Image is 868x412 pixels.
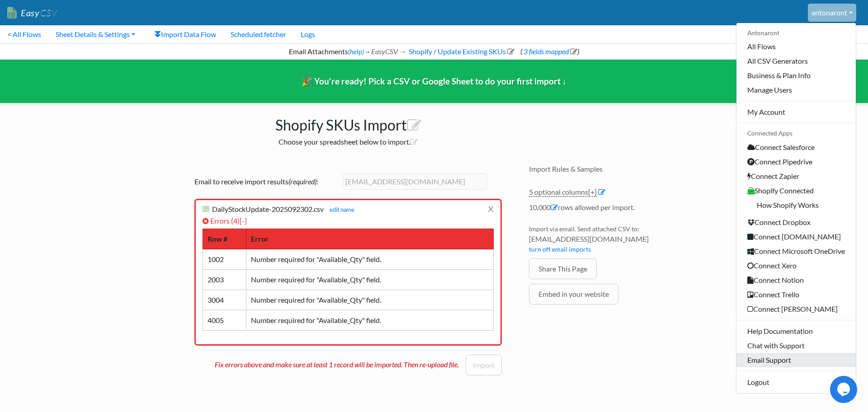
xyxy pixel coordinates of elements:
span: ( ) [520,47,579,56]
a: Errors (4)[-] [203,216,247,225]
span: CSV [39,7,57,19]
span: 4 [233,216,237,225]
td: Number required for "Available_Qty" field. [246,310,494,330]
a: Connect Pipedrive [736,154,856,169]
a: All Flows [736,39,856,54]
td: 3004 [203,290,246,310]
input: example@gmail.com [343,173,487,190]
a: Email Support [736,353,856,367]
a: turn off email imports [529,245,591,253]
a: Import Data Flow [147,25,223,43]
iframe: chat widget [830,376,859,403]
a: Connect Microsoft OneDrive [736,244,856,258]
a: edit name [325,206,354,213]
a: Help Documentation [736,324,856,338]
a: Business & Plan Info [736,68,856,83]
a: All CSV Generators [736,54,856,68]
div: Connected Apps [736,127,856,140]
i: (required) [288,177,316,186]
a: 3 fields mapped [522,47,577,56]
li: 10,000 rows allowed per import. [529,202,683,217]
a: Shopify Connected [736,183,856,198]
a: Embed in your website [529,284,618,304]
div: antonaront [736,23,856,393]
i: EasyCSV → [371,47,406,56]
a: Connect Xero [736,258,856,273]
a: Shopify / Update Existing SKUs [407,47,514,56]
a: antonaront [808,4,856,22]
a: Connect Dropbox [736,215,856,229]
td: Number required for "Available_Qty" field. [246,290,494,310]
a: Connect Zapier [736,169,856,183]
a: Connect Notion [736,273,856,287]
h1: Shopify SKUs Import [185,112,511,134]
a: Share This Page [529,258,597,279]
a: How Shopify Works [736,198,856,215]
label: Email to receive import results : [194,176,339,187]
a: Scheduled fetcher [223,25,293,43]
h2: Choose your spreadsheet below to import. [185,137,511,146]
a: EasyCSV [7,4,57,22]
a: Connect [DOMAIN_NAME] [736,229,856,244]
span: [-] [240,216,247,225]
a: Logout [736,375,856,389]
p: Fix errors above and make sure at least 1 record will be imported. Then re-upload file. [215,355,466,370]
a: Connect Salesforce [736,140,856,154]
a: Sheet Details & Settings [48,25,142,43]
a: Chat with Support [736,338,856,353]
a: Connect Trello [736,287,856,302]
a: Manage Users [736,83,856,97]
a: x [488,200,494,217]
th: Row # [203,229,246,249]
th: Error [246,229,494,249]
td: 4005 [203,310,246,330]
a: Logs [293,25,322,43]
td: 2003 [203,269,246,290]
span: [EMAIL_ADDRESS][DOMAIN_NAME] [529,234,683,244]
span: 🎉 You're ready! Pick a CSV or Google Sheet to do your first import ↓ [302,76,567,86]
td: Number required for "Available_Qty" field. [246,249,494,269]
a: (help) [348,47,364,56]
td: 1002 [203,249,246,269]
h4: Import Rules & Samples [529,164,683,173]
li: Import via email. Send attached CSV to: [529,224,683,258]
a: Connect [PERSON_NAME] [736,302,856,316]
div: Antonaront [736,27,856,39]
a: 5 optional columns[+] [529,187,597,197]
td: Number required for "Available_Qty" field. [246,269,494,290]
button: Import [466,355,502,375]
a: My Account [736,105,856,119]
span: DailyStockUpdate-2025092302.csv [212,205,324,213]
span: [+] [588,187,597,196]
